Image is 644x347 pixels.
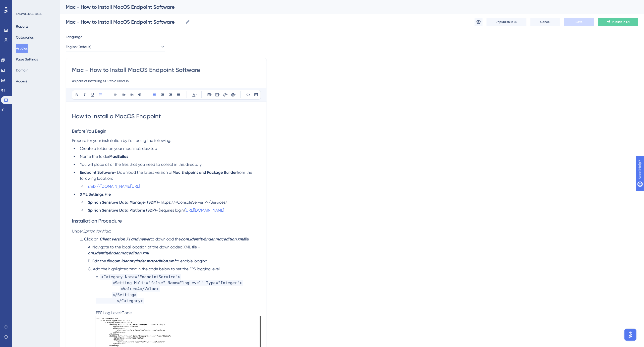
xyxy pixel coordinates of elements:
span: : [110,229,111,233]
span: - Download the latest version of [114,170,173,175]
strong: com.identityfinder.macedition.xml [181,237,244,241]
input: Article Title [72,66,261,74]
span: Name the folder [80,154,109,159]
div: Mac - How to Install MacOS Endpoint Software [66,3,626,10]
strong: Client version 7.1 and newer [100,237,150,241]
span: EPS Log Level Code [96,310,132,315]
span: Need Help? [12,1,31,7]
span: - https://<ConsoleServerIP>/Services/ [158,200,227,205]
iframe: UserGuiding AI Assistant Launcher [623,327,638,342]
span: English (Default) [66,44,91,50]
span: Navigate to the local location of the downloaded XML file - [92,245,200,249]
span: Create a folder on your machine's desktop [80,146,157,151]
span: </Setting> [112,292,137,298]
span: <Setting Multi="false" Name="logLevel" Type="Integer"> [112,280,243,286]
button: Cancel [530,18,560,26]
button: Save [564,18,594,26]
input: Article Description [72,78,261,84]
span: Save [576,20,583,24]
strong: Mac Endpoint and Package Builder [173,170,237,175]
strong: Spirion Sensitive Data Platform (SDP) [88,208,156,213]
span: file [244,237,249,241]
a: smb://[DOMAIN_NAME][URL] [88,184,140,189]
span: to download the [150,237,181,241]
span: </Category> [116,298,144,304]
button: Unpublish in EN [487,18,527,26]
span: Under [72,229,83,233]
button: Publish in EN [598,18,638,26]
span: <Category Name="EndpointService"> [100,274,181,280]
span: Add the highlighted text in the code below to set the EPS logging level: [93,267,221,271]
span: You will place all of the files that you need to collect in this directory [80,162,202,167]
a: [URL][DOMAIN_NAME] [185,208,224,213]
strong: Spirion Sensitive Data Manager (SDM) [88,200,158,205]
span: Cancel [540,20,551,24]
button: Reports [16,22,28,31]
span: Click on [84,237,99,241]
div: KNOWLEDGE BASE [16,12,42,16]
button: Domain [16,66,28,75]
button: Access [16,77,27,86]
span: Installation Procedure [72,218,122,224]
strong: MacBuilds [109,154,128,159]
span: Before You Begin [72,128,106,134]
button: Page Settings [16,55,38,64]
span: Publish in EN [612,20,630,24]
span: Unpublish in EN [496,20,518,24]
strong: Endpoint Software [80,170,114,175]
button: Articles [16,44,28,53]
span: How to Install a MacOS Endpoint [72,113,161,120]
span: Language [66,34,82,40]
strong: om.identityfinder.macedition.xml [88,251,149,255]
em: Spirion for Mac [83,229,110,233]
button: English (Default) [66,42,165,52]
strong: XML Settings File [80,192,111,197]
input: Article Name [66,18,183,25]
button: Categories [16,33,34,42]
span: Prepare for your installation by first doing the following: [72,138,171,143]
span: to enable logging [175,259,207,263]
span: - (requires login) [156,208,185,213]
span: <Value>4</Value> [120,286,160,292]
strong: com.identityfinder.macedition.xml [112,259,175,263]
span: Edit the file [92,259,112,263]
